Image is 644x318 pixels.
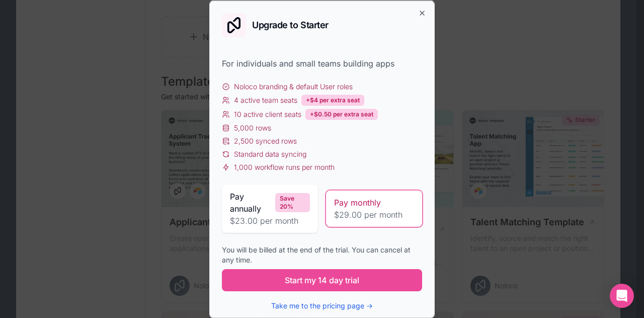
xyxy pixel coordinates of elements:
[234,149,306,159] span: Standard data syncing
[275,193,310,212] div: Save 20%
[301,94,364,105] div: +$4 per extra seat
[222,57,422,69] div: For individuals and small teams building apps
[334,196,381,208] span: Pay monthly
[230,214,310,226] span: $23.00 per month
[222,244,422,265] div: You will be billed at the end of the trial. You can cancel at any time.
[234,109,301,119] span: 10 active client seats
[252,20,329,29] h2: Upgrade to Starter
[222,269,422,291] button: Start my 14 day trial
[271,300,373,310] button: Take me to the pricing page →
[230,190,271,214] span: Pay annually
[234,162,335,172] span: 1,000 workflow runs per month
[334,208,414,220] span: $29.00 per month
[285,274,359,286] span: Start my 14 day trial
[234,81,353,91] span: Noloco branding & default User roles
[234,95,297,105] span: 4 active team seats
[234,122,271,133] span: 5,000 rows
[305,108,378,119] div: +$0.50 per extra seat
[234,136,297,146] span: 2,500 synced rows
